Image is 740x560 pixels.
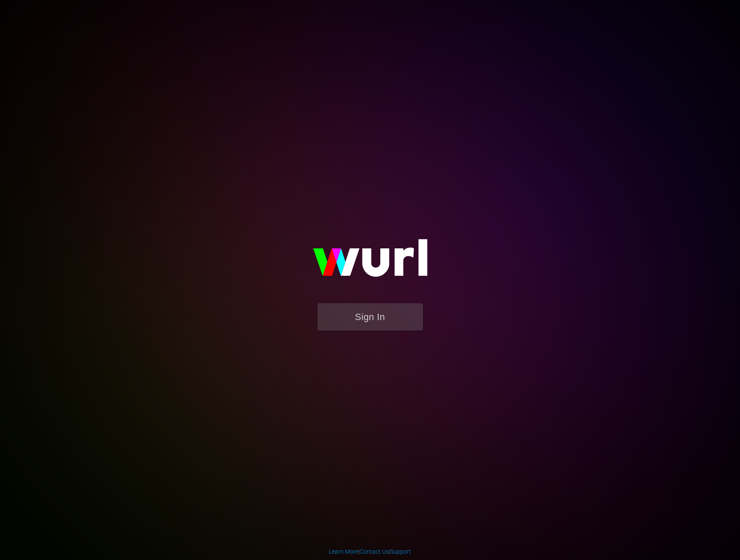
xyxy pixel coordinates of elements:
a: Learn More [329,548,358,555]
a: Contact Us [360,548,389,555]
div: | | [329,547,411,556]
a: Support [390,548,411,555]
img: wurl-logo-on-black-223613ac3d8ba8fe6dc639794a292ebdb59501304c7dfd60c99c58986ef67473.svg [286,221,455,303]
button: Sign In [318,303,423,331]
